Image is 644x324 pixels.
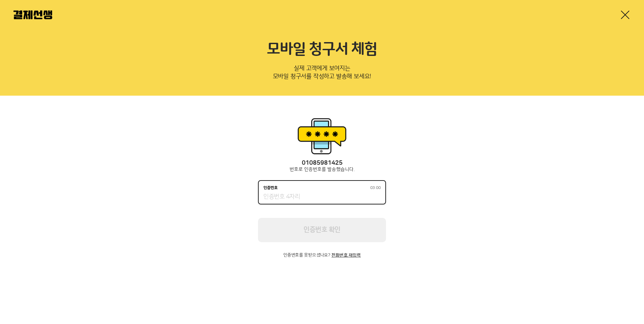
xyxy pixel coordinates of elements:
h2: 모바일 청구서 체험 [13,40,631,59]
button: 전화번호 재입력 [331,253,361,258]
input: 인증번호03:00 [263,193,381,201]
img: 결제선생 [13,10,52,19]
p: 01085981425 [258,160,386,167]
p: 인증번호 [263,186,278,190]
span: 03:00 [370,186,381,190]
img: 휴대폰인증 이미지 [295,116,349,156]
p: 인증번호를 못받으셨나요? [258,253,386,258]
p: 실제 고객에게 보여지는 모바일 청구서를 작성하고 발송해 보세요! [13,63,631,85]
button: 인증번호 확인 [258,218,386,242]
p: 번호로 인증번호를 발송했습니다. [258,167,386,172]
